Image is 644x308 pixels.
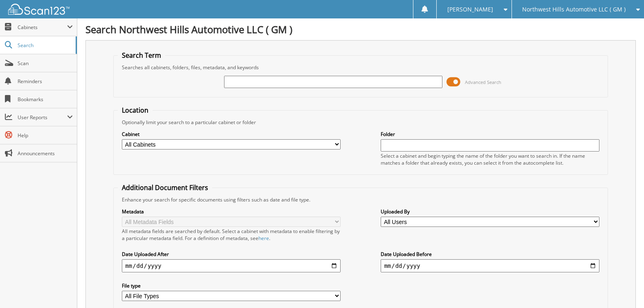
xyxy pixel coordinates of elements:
[18,132,73,139] span: Help
[118,183,212,192] legend: Additional Document Filters
[381,131,599,138] label: Folder
[18,60,73,67] span: Scan
[118,119,603,126] div: Optionally limit your search to a particular cabinet or folder
[381,259,599,272] input: end
[465,79,501,85] span: Advanced Search
[118,64,603,71] div: Searches all cabinets, folders, files, metadata, and keywords
[85,23,636,36] h1: Search Northwest Hills Automotive LLC ( GM )
[18,78,73,85] span: Reminders
[18,114,67,121] span: User Reports
[122,251,340,258] label: Date Uploaded After
[381,208,599,215] label: Uploaded By
[18,96,73,103] span: Bookmarks
[18,150,73,157] span: Announcements
[122,259,340,272] input: start
[118,196,603,203] div: Enhance your search for specific documents using filters such as date and file type.
[603,269,644,308] iframe: Chat Widget
[381,152,599,166] div: Select a cabinet and begin typing the name of the folder you want to search in. If the name match...
[8,4,70,15] img: scan123-logo-white.svg
[18,42,72,49] span: Search
[118,51,165,60] legend: Search Term
[122,208,340,215] label: Metadata
[381,251,599,258] label: Date Uploaded Before
[522,7,626,12] span: Northwest Hills Automotive LLC ( GM )
[258,235,269,242] a: here
[122,131,340,138] label: Cabinet
[122,228,340,242] div: All metadata fields are searched by default. Select a cabinet with metadata to enable filtering b...
[18,24,67,31] span: Cabinets
[447,7,493,12] span: [PERSON_NAME]
[118,106,153,115] legend: Location
[122,282,340,289] label: File type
